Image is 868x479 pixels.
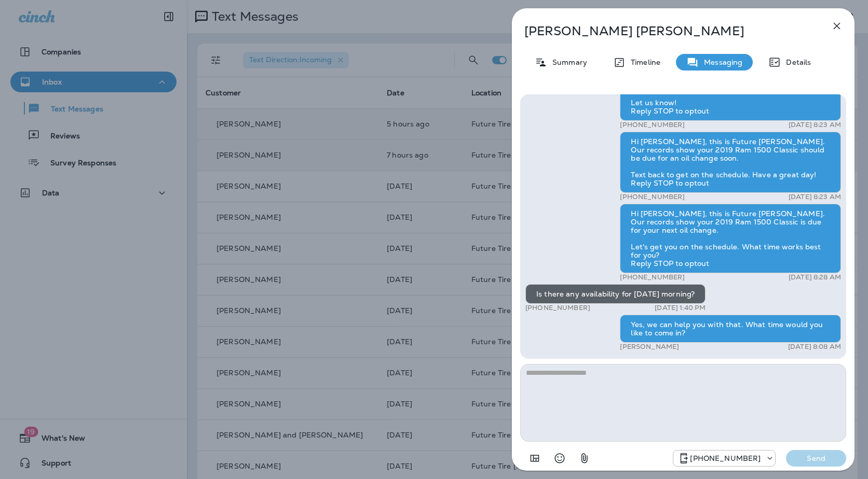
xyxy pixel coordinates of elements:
button: Select an emoji [549,448,570,469]
p: [DATE] 1:40 PM [655,304,706,312]
div: Hi [PERSON_NAME], this is Future [PERSON_NAME]. Our records show your 2019 Ram 1500 Classic is du... [620,204,841,273]
p: [PHONE_NUMBER] [620,121,685,129]
p: [PERSON_NAME] [620,343,679,351]
p: [PERSON_NAME] [PERSON_NAME] [524,24,808,38]
p: [PHONE_NUMBER] [525,304,590,312]
p: [PHONE_NUMBER] [690,454,761,462]
div: +1 (928) 232-1970 [673,452,775,464]
p: Summary [547,58,587,66]
p: [DATE] 8:08 AM [788,343,841,351]
div: Is there any availability for [DATE] morning? [525,284,706,304]
button: Add in a premade template [524,448,545,469]
div: Yes, we can help you with that. What time would you like to come in? [620,315,841,343]
p: [DATE] 8:23 AM [789,121,841,129]
p: Details [781,58,811,66]
p: [DATE] 8:28 AM [789,273,841,281]
p: Timeline [626,58,660,66]
p: [DATE] 8:23 AM [789,193,841,201]
div: Hi [PERSON_NAME], this is Future [PERSON_NAME]. Our records show your 2019 Ram 1500 Classic shoul... [620,132,841,193]
p: [PHONE_NUMBER] [620,273,685,281]
p: Messaging [699,58,742,66]
p: [PHONE_NUMBER] [620,193,685,201]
